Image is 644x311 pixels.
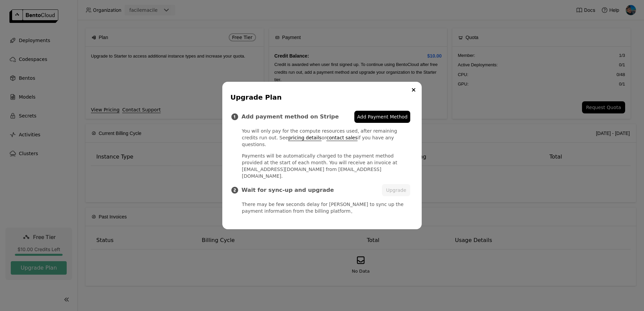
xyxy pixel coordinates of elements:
p: There may be few seconds delay for [PERSON_NAME] to sync up the payment information from the bill... [242,201,410,214]
a: contact sales [326,135,358,140]
a: pricing details [288,135,322,140]
div: dialog [222,82,422,229]
h3: Add payment method on Stripe [241,113,354,120]
p: You will only pay for the compute resources used, after remaining credits run out. See or if you ... [242,128,410,148]
p: Payments will be automatically charged to the payment method provided at the start of each month.... [242,152,410,179]
a: Add Payment Method [354,111,410,123]
span: Add Payment Method [357,113,408,120]
button: Upgrade [382,184,410,196]
div: Upgrade Plan [230,93,411,102]
h3: Wait for sync-up and upgrade [241,187,382,194]
button: Close [410,86,418,94]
